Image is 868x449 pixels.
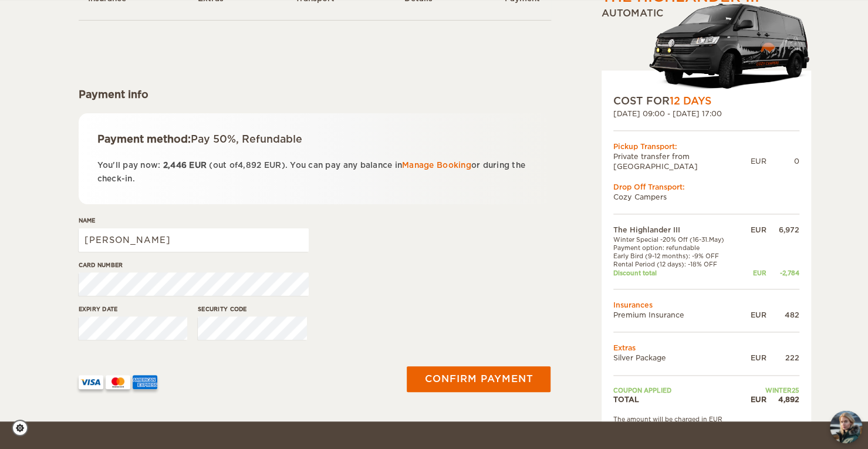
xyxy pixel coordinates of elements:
[613,300,799,310] td: Insurances
[766,269,799,277] div: -2,784
[106,375,130,389] img: mastercard
[613,343,799,353] td: Extras
[407,366,550,392] button: Confirm payment
[402,161,471,170] a: Manage Booking
[742,386,799,394] td: WINTER25
[613,394,742,404] td: TOTAL
[163,161,187,170] span: 2,446
[79,305,188,313] label: Expiry date
[766,394,799,404] div: 4,892
[133,375,157,389] img: AMEX
[97,158,532,186] p: You'll pay now: (out of ). You can pay any balance in or during the check-in.
[191,133,302,145] span: Pay 50%, Refundable
[12,420,36,436] a: Cookie settings
[830,411,862,443] button: chat-button
[79,216,309,225] label: Name
[670,96,711,107] span: 12 Days
[189,161,207,170] span: EUR
[613,415,799,423] div: The amount will be charged in EUR
[613,244,742,252] td: Payment option: refundable
[613,182,799,192] div: Drop Off Transport:
[613,353,742,363] td: Silver Package
[79,261,309,269] label: Card number
[766,353,799,363] div: 222
[742,225,766,235] div: EUR
[79,375,103,389] img: VISA
[613,109,799,119] div: [DATE] 09:00 - [DATE] 17:00
[830,411,862,443] img: Freyja at Cozy Campers
[613,269,742,277] td: Discount total
[613,235,742,244] td: Winter Special -20% Off (16-31.May)
[613,225,742,235] td: The Highlander III
[766,157,799,167] div: 0
[613,151,751,171] td: Private transfer from [GEOGRAPHIC_DATA]
[742,394,766,404] div: EUR
[97,132,532,146] div: Payment method:
[602,8,811,94] div: Automatic
[613,193,799,202] td: Cozy Campers
[613,310,742,320] td: Premium Insurance
[766,310,799,320] div: 482
[742,353,766,363] div: EUR
[613,252,742,260] td: Early Bird (9-12 months): -9% OFF
[766,225,799,235] div: 6,972
[264,161,282,170] span: EUR
[613,386,742,394] td: Coupon applied
[613,261,742,269] td: Rental Period (12 days): -18% OFF
[751,157,766,167] div: EUR
[198,305,307,313] label: Security code
[742,310,766,320] div: EUR
[742,269,766,277] div: EUR
[238,161,261,170] span: 4,892
[613,141,799,151] div: Pickup Transport:
[79,87,551,102] div: Payment info
[613,94,799,109] div: COST FOR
